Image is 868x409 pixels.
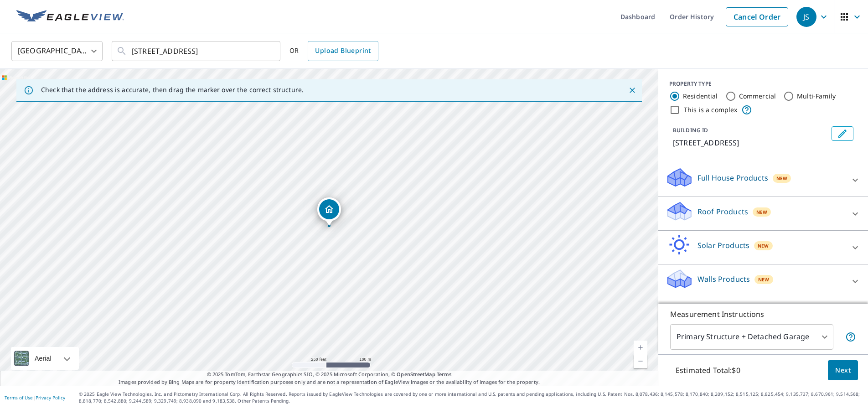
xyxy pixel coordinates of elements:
a: Terms of Use [5,394,33,401]
div: Roof ProductsNew [666,201,861,227]
input: Search by address or latitude-longitude [132,38,262,64]
p: | [5,395,65,400]
p: Check that the address is accurate, then drag the marker over the correct structure. [41,86,304,94]
label: This is a complex [684,105,738,114]
div: OR [289,41,378,61]
div: Solar ProductsNew [666,234,861,260]
a: Cancel Order [726,7,788,26]
a: Terms [437,371,452,378]
p: Walls Products [697,274,750,285]
p: Full House Products [697,172,768,183]
a: Current Level 17, Zoom In [634,341,647,354]
span: Your report will include the primary structure and a detached garage if one exists. [845,331,856,342]
span: Next [835,365,851,376]
p: © 2025 Eagle View Technologies, Inc. and Pictometry International Corp. All Rights Reserved. Repo... [79,391,863,404]
span: Upload Blueprint [315,45,371,57]
p: Roof Products [697,206,748,217]
p: Estimated Total: $0 [668,360,748,380]
div: Dropped pin, building 1, Residential property, 686 Cedar Hills Dr Fredericksburg, TX 78624 [317,197,341,226]
div: Primary Structure + Detached Garage [670,324,833,350]
button: Edit building 1 [832,126,853,141]
span: New [776,175,787,182]
button: Close [626,84,638,96]
div: Full House ProductsNew [666,167,861,193]
span: New [758,276,769,283]
p: Solar Products [697,240,749,251]
div: [GEOGRAPHIC_DATA] [11,38,103,64]
p: [STREET_ADDRESS] [673,137,828,148]
label: Residential [683,92,718,101]
a: Privacy Policy [36,394,65,401]
button: Next [828,360,858,381]
span: New [756,208,767,216]
label: Multi-Family [797,92,836,101]
span: © 2025 TomTom, Earthstar Geographics SIO, © 2025 Microsoft Corporation, © [207,371,452,378]
p: BUILDING ID [673,126,708,134]
p: Measurement Instructions [670,309,856,320]
a: Current Level 17, Zoom Out [634,354,647,368]
div: PROPERTY TYPE [669,80,857,88]
img: EV Logo [16,10,124,24]
div: Walls ProductsNew [666,268,861,294]
div: JS [796,7,816,27]
a: OpenStreetMap [397,371,435,378]
label: Commercial [739,92,776,101]
a: Upload Blueprint [308,41,378,61]
div: Aerial [11,347,79,370]
span: New [758,242,769,249]
div: Aerial [32,347,54,370]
